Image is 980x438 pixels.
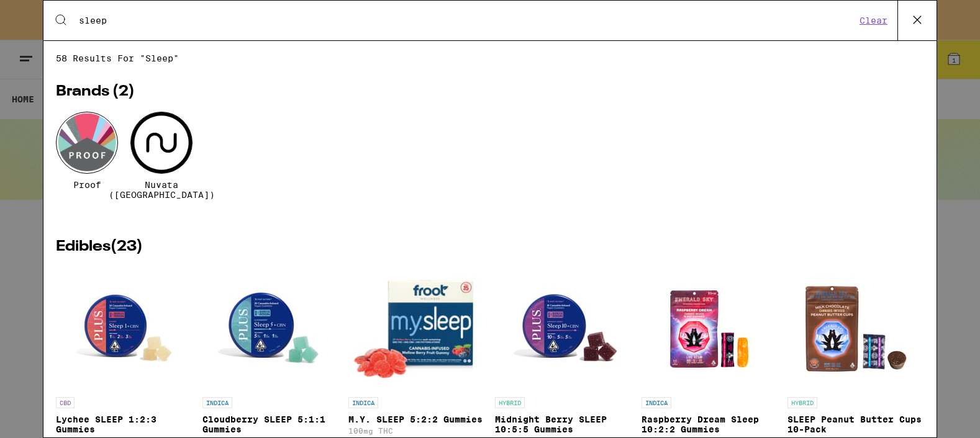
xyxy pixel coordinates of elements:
[348,414,485,424] p: M.Y. SLEEP 5:2:2 Gummies
[647,267,771,391] img: Emerald Sky - Raspberry Dream Sleep 10:2:2 Gummies
[495,414,632,434] p: Midnight Berry SLEEP 10:5:5 Gummies
[78,15,856,26] input: Search for products & categories
[1,1,678,90] button: Redirect to URL
[202,397,232,408] p: INDICA
[56,53,924,63] span: 58 results for "sleep"
[7,9,89,19] span: Hi. Need any help?
[62,267,186,391] img: PLUS - Lychee SLEEP 1:2:3 Gummies
[787,414,924,434] p: SLEEP Peanut Butter Cups 10-Pack
[787,397,817,408] p: HYBRID
[56,84,924,99] h2: Brands ( 2 )
[73,180,101,190] span: Proof
[348,427,485,435] p: 100mg THC
[501,267,625,391] img: PLUS - Midnight Berry SLEEP 10:5:5 Gummies
[202,414,339,434] p: Cloudberry SLEEP 5:1:1 Gummies
[109,180,215,200] span: Nuvata ([GEOGRAPHIC_DATA])
[642,397,671,408] p: INDICA
[56,239,924,254] h2: Edibles ( 23 )
[351,267,483,391] img: Froot - M.Y. SLEEP 5:2:2 Gummies
[495,397,525,408] p: HYBRID
[56,397,75,408] p: CBD
[794,267,918,391] img: Emerald Sky - SLEEP Peanut Butter Cups 10-Pack
[208,267,332,391] img: PLUS - Cloudberry SLEEP 5:1:1 Gummies
[856,15,891,26] button: Clear
[348,397,378,408] p: INDICA
[56,414,193,434] p: Lychee SLEEP 1:2:3 Gummies
[642,414,778,434] p: Raspberry Dream Sleep 10:2:2 Gummies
